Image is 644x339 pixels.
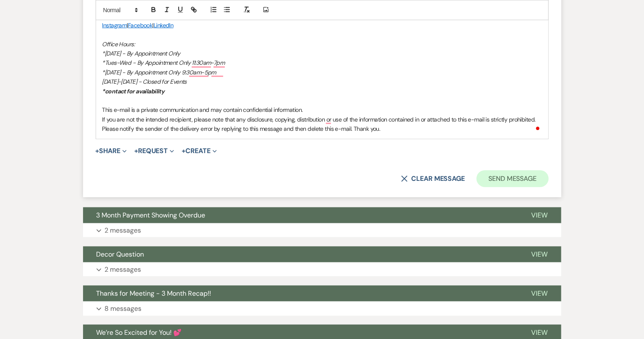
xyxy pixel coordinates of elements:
[518,207,561,223] button: View
[96,250,144,259] span: Decor Question
[105,225,141,236] p: 2 messages
[96,289,211,298] span: Thanks for Meeting - 3 Month Recap!!
[102,69,216,76] em: *[DATE] - By Appointment Only 9:30am-5pm
[102,115,542,134] p: If you are not the intended recipient, please note that any disclosure, copying, distribution or ...
[518,246,561,262] button: View
[134,148,138,154] span: +
[96,328,182,337] span: We’re So Excited for You! 💕
[96,211,206,220] span: 3 Month Payment Showing Overdue
[102,21,127,29] a: Instagram
[102,40,135,48] em: Office Hours:
[102,87,164,95] em: *contact for availability
[96,148,127,154] button: Share
[83,286,518,302] button: Thanks for Meeting - 3 Month Recap!!
[154,21,174,29] a: LinkedIn
[102,21,542,30] p: | |
[518,286,561,302] button: View
[532,289,548,298] span: View
[102,50,180,57] em: *[DATE] - By Appointment Only
[102,105,542,114] p: This e-mail is a private communication and may contain confidential information.
[182,148,216,154] button: Create
[128,21,153,29] a: Facebook
[401,175,465,182] button: Clear message
[102,78,187,85] em: [DATE]-[DATE] - Closed for Events
[532,328,548,337] span: View
[83,246,518,262] button: Decor Question
[105,264,141,275] p: 2 messages
[532,211,548,220] span: View
[83,207,518,223] button: 3 Month Payment Showing Overdue
[182,148,185,154] span: +
[134,148,174,154] button: Request
[105,303,142,314] p: 8 messages
[83,223,561,238] button: 2 messages
[102,59,225,66] em: *Tues-Wed - By Appointment Only 11:30am-7pm
[83,302,561,316] button: 8 messages
[83,262,561,277] button: 2 messages
[532,250,548,259] span: View
[96,148,99,154] span: +
[477,170,548,187] button: Send Message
